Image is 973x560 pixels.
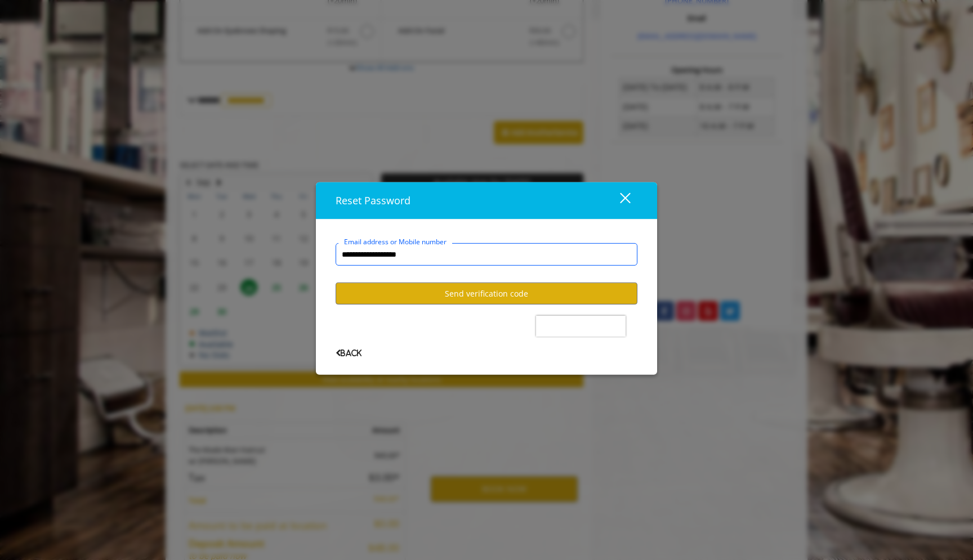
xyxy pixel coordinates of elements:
label: Email address or Mobile number [338,236,452,247]
button: Send verification code [336,283,637,304]
button: close dialog [599,189,637,212]
div: close dialog [607,192,630,209]
input: Email address or Mobile number [336,243,637,266]
iframe: reCAPTCHA [536,316,626,337]
span: Back [336,350,361,357]
span: Reset Password [336,194,410,207]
